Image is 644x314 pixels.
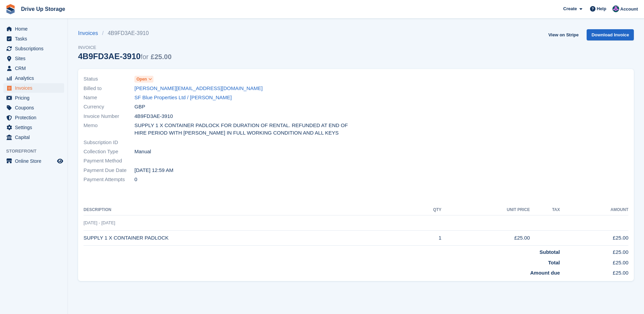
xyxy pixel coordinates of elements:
img: stora-icon-8386f47178a22dfd0bd8f6a31ec36ba5ce8667c1dd55bd0f319d3a0aa187defe.svg [5,4,16,14]
span: GBP [134,103,145,111]
span: Subscription ID [84,139,134,146]
span: Tasks [15,34,56,43]
a: Drive Up Storage [18,3,68,15]
span: Online Store [15,156,56,166]
strong: Total [548,260,560,265]
span: Help [597,5,606,12]
a: menu [3,83,64,93]
a: menu [3,133,64,142]
a: menu [3,123,64,132]
span: Manual [134,148,151,156]
th: Amount [560,205,628,215]
span: Capital [15,133,56,142]
span: Settings [15,123,56,132]
a: menu [3,93,64,103]
td: £25.00 [560,256,628,267]
nav: breadcrumbs [78,29,171,37]
img: Andy [612,5,619,12]
span: Collection Type [84,148,134,156]
a: menu [3,64,64,73]
a: menu [3,24,64,34]
div: 4B9FD3AE-3910 [78,52,171,61]
a: menu [3,54,64,63]
span: Subscriptions [15,44,56,53]
span: Pricing [15,93,56,103]
span: Memo [84,122,134,137]
a: menu [3,44,64,53]
span: Currency [84,103,134,111]
span: CRM [15,64,56,73]
span: Account [620,6,638,13]
span: Invoice [78,44,171,51]
a: Preview store [56,157,64,165]
td: 1 [409,230,441,246]
td: £25.00 [560,230,628,246]
strong: Subtotal [539,249,560,255]
span: Storefront [6,148,68,155]
time: 2025-08-13 23:59:59 UTC [134,167,173,174]
td: £25.00 [441,230,530,246]
span: Payment Method [84,157,134,165]
span: SUPPLY 1 X CONTAINER PADLOCK FOR DURATION OF RENTAL. REFUNDED AT END OF HIRE PERIOD WITH [PERSON_... [134,122,352,137]
span: Protection [15,113,56,122]
a: Download Invoice [587,29,634,40]
a: View on Stripe [546,29,581,40]
span: Open [136,76,147,82]
strong: Amount due [530,270,560,276]
span: for [141,53,148,60]
td: £25.00 [560,266,628,277]
a: Open [134,75,153,83]
span: Status [84,75,134,83]
span: Sites [15,54,56,63]
a: menu [3,73,64,83]
span: Payment Attempts [84,176,134,184]
th: Unit Price [441,205,530,215]
th: Tax [530,205,560,215]
a: SF Blue Properties Ltd / [PERSON_NAME] [134,94,232,102]
span: Billed to [84,85,134,92]
span: 4B9FD3AE-3910 [134,112,173,120]
td: SUPPLY 1 X CONTAINER PADLOCK [84,230,409,246]
span: 0 [134,176,137,184]
span: Invoices [15,83,56,93]
a: menu [3,103,64,112]
a: menu [3,156,64,166]
a: [PERSON_NAME][EMAIL_ADDRESS][DOMAIN_NAME] [134,85,263,92]
span: Coupons [15,103,56,112]
span: Home [15,24,56,34]
span: [DATE] - [DATE] [84,220,115,225]
a: menu [3,34,64,43]
span: £25.00 [151,53,171,60]
span: Invoice Number [84,112,134,120]
a: menu [3,113,64,122]
th: Description [84,205,409,215]
th: QTY [409,205,441,215]
span: Analytics [15,73,56,83]
span: Create [563,5,577,12]
a: Invoices [78,29,102,37]
td: £25.00 [560,246,628,256]
span: Payment Due Date [84,167,134,174]
span: Name [84,94,134,102]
